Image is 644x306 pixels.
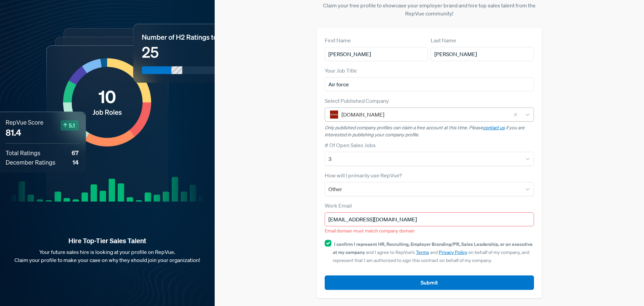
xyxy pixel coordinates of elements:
span: Email domain must match company domain [325,228,415,234]
a: Terms [416,249,429,255]
label: Last Name [431,36,456,44]
button: Submit [325,275,534,290]
label: Your Job Title [325,67,357,75]
label: How will I primarily use RepVue? [325,171,402,179]
strong: I confirm I represent HR, Recruiting, Employer Branding/PR, Sales Leadership, or an executive at ... [333,241,533,255]
a: contact us [483,125,505,131]
label: Select Published Company [325,97,389,105]
a: Privacy Policy [439,249,467,255]
input: Last Name [431,47,534,61]
input: First Name [325,47,428,61]
img: 1000Bulbs.com [330,111,338,119]
label: First Name [325,36,351,44]
input: Title [325,77,534,91]
label: Work Email [325,202,352,210]
input: Email [325,212,534,226]
p: Claim your free profile to showcase your employer brand and hire top sales talent from the RepVue... [317,1,542,17]
label: # Of Open Sales Jobs [325,141,376,149]
strong: Hire Top-Tier Sales Talent [11,236,204,245]
p: Only published company profiles can claim a free account at this time. Please if you are interest... [325,124,534,138]
span: and I agree to RepVue’s and on behalf of my company, and represent that I am authorized to sign t... [333,241,533,263]
p: Your future sales hire is looking at your profile on RepVue. Claim your profile to make your case... [11,248,204,264]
